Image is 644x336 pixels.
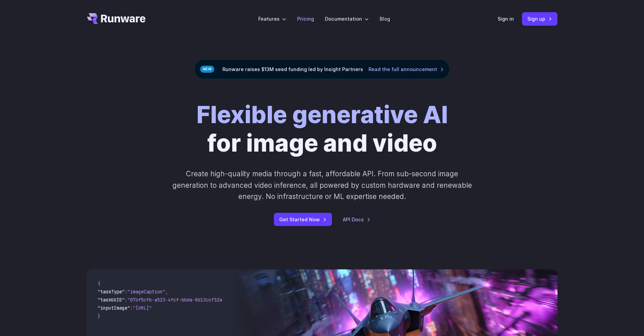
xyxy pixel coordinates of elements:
[380,15,390,23] a: Blog
[165,289,168,295] span: ,
[325,15,369,23] label: Documentation
[133,305,152,311] span: "[URL]"
[171,168,473,202] p: Create high-quality media through a fast, affordable API. From sub-second image generation to adv...
[522,12,557,25] a: Sign up
[258,15,286,23] label: Features
[274,213,332,226] a: Get Started Now
[196,100,448,129] strong: Flexible generative AI
[98,313,100,319] span: }
[343,216,371,223] a: API Docs
[98,289,125,295] span: "taskType"
[125,289,127,295] span: :
[297,15,314,23] a: Pricing
[498,15,514,23] a: Sign in
[368,65,444,73] a: Read the full announcement
[127,289,165,295] span: "imageCaption"
[98,297,125,303] span: "taskUUID"
[196,100,448,157] h1: for image and video
[130,305,133,311] span: :
[98,305,130,311] span: "inputImage"
[194,60,450,79] div: Runware raises $13M seed funding led by Insight Partners
[127,297,230,303] span: "076f5cfb-a523-4fcf-bbda-8d13ccf32a75"
[98,281,100,287] span: {
[125,297,127,303] span: :
[87,13,146,24] a: Go to /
